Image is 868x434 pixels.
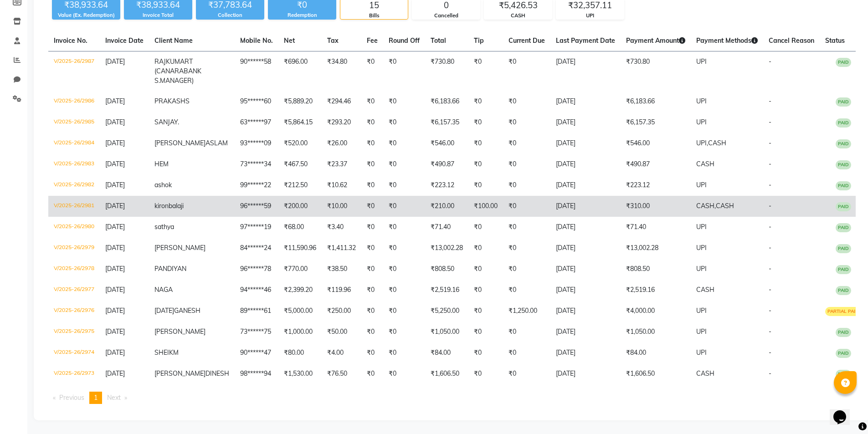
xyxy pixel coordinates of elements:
[621,175,691,196] td: ₹223.12
[105,202,125,210] span: [DATE]
[769,97,771,105] span: -
[503,280,550,301] td: ₹0
[550,363,621,384] td: [DATE]
[696,348,707,357] span: UPI
[383,259,425,280] td: ₹0
[769,36,814,45] span: Cancel Reason
[105,97,125,105] span: [DATE]
[503,238,550,259] td: ₹0
[322,342,361,363] td: ₹4.00
[696,97,707,105] span: UPI
[383,217,425,238] td: ₹0
[52,11,120,19] div: Value (Ex. Redemption)
[836,118,851,128] span: PAID
[105,369,125,378] span: [DATE]
[383,154,425,175] td: ₹0
[621,51,691,92] td: ₹730.80
[468,363,503,384] td: ₹0
[105,244,125,252] span: [DATE]
[383,175,425,196] td: ₹0
[154,327,205,336] span: [PERSON_NAME]
[178,118,179,126] span: .
[278,342,322,363] td: ₹80.00
[154,369,205,378] span: [PERSON_NAME]
[105,160,125,168] span: [DATE]
[367,36,378,45] span: Fee
[503,363,550,384] td: ₹0
[278,259,322,280] td: ₹770.00
[322,280,361,301] td: ₹119.96
[185,97,190,105] span: S
[621,363,691,384] td: ₹1,606.50
[48,392,856,404] nav: Pagination
[425,91,468,112] td: ₹6,183.66
[468,217,503,238] td: ₹0
[468,259,503,280] td: ₹0
[621,112,691,133] td: ₹6,157.35
[322,51,361,92] td: ₹34.80
[836,58,851,67] span: PAID
[48,217,100,238] td: V/2025-26/2980
[836,181,851,190] span: PAID
[769,223,771,231] span: -
[425,363,468,384] td: ₹1,606.50
[361,322,383,342] td: ₹0
[48,280,100,301] td: V/2025-26/2977
[48,342,100,363] td: V/2025-26/2974
[48,112,100,133] td: V/2025-26/2985
[278,51,322,92] td: ₹696.00
[468,133,503,154] td: ₹0
[696,36,758,45] span: Payment Methods
[361,51,383,92] td: ₹0
[105,181,125,189] span: [DATE]
[124,11,192,19] div: Invoice Total
[361,196,383,217] td: ₹0
[621,342,691,363] td: ₹84.00
[322,133,361,154] td: ₹26.00
[468,154,503,175] td: ₹0
[383,112,425,133] td: ₹0
[361,363,383,384] td: ₹0
[830,398,859,425] iframe: chat widget
[412,12,480,20] div: Cancelled
[383,51,425,92] td: ₹0
[550,133,621,154] td: [DATE]
[621,301,691,322] td: ₹4,000.00
[836,286,851,295] span: PAID
[425,301,468,322] td: ₹5,250.00
[361,217,383,238] td: ₹0
[468,322,503,342] td: ₹0
[836,202,851,211] span: PAID
[621,322,691,342] td: ₹1,050.00
[468,112,503,133] td: ₹0
[696,202,716,210] span: CASH,
[278,217,322,238] td: ₹68.00
[322,112,361,133] td: ₹293.20
[383,301,425,322] td: ₹0
[154,57,201,85] span: T (CANARABANK S.MANAGER)
[154,118,178,126] span: SANJAY
[696,369,714,378] span: CASH
[696,265,707,273] span: UPI
[468,301,503,322] td: ₹0
[503,342,550,363] td: ₹0
[425,238,468,259] td: ₹13,002.28
[550,238,621,259] td: [DATE]
[769,369,771,378] span: -
[425,112,468,133] td: ₹6,157.35
[550,259,621,280] td: [DATE]
[361,280,383,301] td: ₹0
[48,238,100,259] td: V/2025-26/2979
[836,160,851,169] span: PAID
[696,160,714,168] span: CASH
[361,238,383,259] td: ₹0
[173,348,179,357] span: M
[154,265,186,273] span: PANDIYAN
[105,118,125,126] span: [DATE]
[154,348,173,357] span: SHEIK
[322,91,361,112] td: ₹294.46
[54,36,87,45] span: Invoice No.
[322,217,361,238] td: ₹3.40
[48,133,100,154] td: V/2025-26/2984
[468,280,503,301] td: ₹0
